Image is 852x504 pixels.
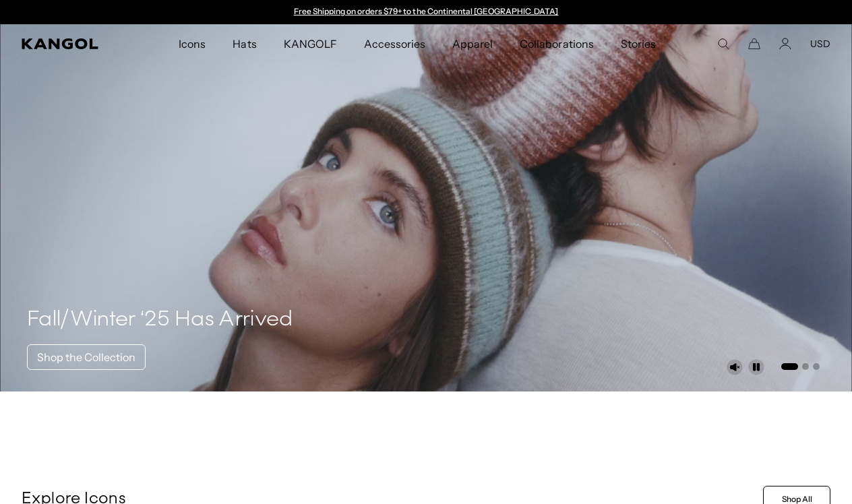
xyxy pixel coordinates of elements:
[287,7,565,18] div: 1 of 2
[748,359,764,375] button: Pause
[748,38,760,50] button: Cart
[165,24,219,63] a: Icons
[27,307,293,334] h4: Fall/Winter ‘25 Has Arrived
[294,6,559,16] a: Free Shipping on orders $79+ to the Continental [GEOGRAPHIC_DATA]
[802,363,809,370] button: Go to slide 2
[351,24,439,63] a: Accessories
[779,38,791,50] a: Account
[364,24,425,63] span: Accessories
[780,360,820,371] ul: Select a slide to show
[506,24,607,63] a: Collaborations
[219,24,270,63] a: Hats
[781,363,798,370] button: Go to slide 1
[287,7,565,18] slideshow-component: Announcement bar
[452,24,493,63] span: Apparel
[287,7,565,18] div: Announcement
[179,24,206,63] span: Icons
[439,24,506,63] a: Apparel
[810,38,830,50] button: USD
[270,24,351,63] a: KANGOLF
[727,359,743,375] button: Unmute
[621,24,656,63] span: Stories
[813,363,820,370] button: Go to slide 3
[233,24,256,63] span: Hats
[27,344,146,370] a: Shop the Collection
[520,24,593,63] span: Collaborations
[717,38,729,50] summary: Search here
[22,38,117,49] a: Kangol
[607,24,669,63] a: Stories
[284,24,337,63] span: KANGOLF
